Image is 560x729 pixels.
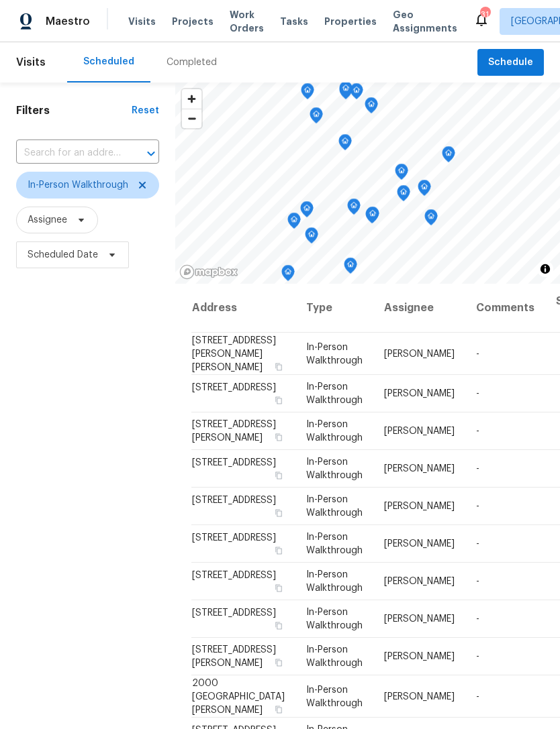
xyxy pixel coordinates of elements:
span: [STREET_ADDRESS] [192,608,276,618]
span: [PERSON_NAME] [384,464,455,473]
span: [PERSON_NAME] [384,427,455,436]
button: Copy Address [273,469,285,482]
span: Projects [172,15,214,28]
span: In-Person Walkthrough [28,178,128,192]
span: [STREET_ADDRESS] [192,383,276,392]
div: Map marker [397,185,410,206]
button: Copy Address [273,657,285,669]
span: - [476,389,479,398]
span: [PERSON_NAME] [384,349,455,358]
span: In-Person Walkthrough [306,532,363,555]
span: - [476,502,479,511]
span: Properties [324,15,377,28]
span: [PERSON_NAME] [384,577,455,586]
span: [STREET_ADDRESS] [192,571,276,580]
th: Comments [465,284,545,333]
span: Visits [16,48,46,77]
div: Map marker [301,83,314,104]
div: 31 [480,8,489,21]
div: Map marker [338,134,352,155]
button: Copy Address [273,394,285,406]
div: Map marker [366,207,379,227]
a: Mapbox homepage [179,264,238,280]
span: [PERSON_NAME] [384,691,455,701]
span: [PERSON_NAME] [384,389,455,398]
span: - [476,614,479,624]
span: [PERSON_NAME] [384,614,455,624]
button: Copy Address [273,507,285,519]
span: In-Person Walkthrough [306,685,363,708]
div: Map marker [300,201,314,222]
div: Map marker [442,146,455,167]
span: - [476,691,479,701]
div: Map marker [365,97,378,118]
span: 2000 [GEOGRAPHIC_DATA][PERSON_NAME] [192,678,285,714]
span: Geo Assignments [393,8,457,35]
div: Scheduled [83,55,134,68]
span: In-Person Walkthrough [306,342,363,365]
span: - [476,464,479,473]
span: - [476,652,479,661]
button: Zoom in [182,89,201,109]
button: Copy Address [273,703,285,715]
span: In-Person Walkthrough [306,608,363,630]
div: Map marker [418,180,431,201]
button: Copy Address [273,545,285,557]
div: Map marker [350,83,363,104]
span: In-Person Walkthrough [306,570,363,593]
button: Copy Address [273,620,285,632]
span: [STREET_ADDRESS] [192,496,276,505]
div: Map marker [365,207,379,228]
span: [PERSON_NAME] [384,652,455,661]
span: [STREET_ADDRESS][PERSON_NAME] [192,645,276,668]
div: Map marker [395,164,408,184]
span: [STREET_ADDRESS] [192,458,276,467]
span: Schedule [488,54,533,71]
span: Scheduled Date [28,248,98,262]
span: In-Person Walkthrough [306,645,363,668]
h1: Filters [16,104,132,117]
div: Map marker [310,107,323,128]
span: Toggle attribution [541,262,549,276]
span: - [476,349,479,358]
span: Tasks [280,17,308,26]
th: Address [191,284,295,333]
div: Map marker [344,258,357,278]
div: Map marker [281,265,295,286]
span: [PERSON_NAME] [384,502,455,511]
input: Search for an address... [16,143,122,164]
span: Work Orders [230,8,264,35]
span: In-Person Walkthrough [306,382,363,405]
button: Copy Address [273,582,285,594]
th: Type [295,284,373,333]
span: - [476,427,479,436]
span: In-Person Walkthrough [306,495,363,518]
button: Schedule [477,49,544,76]
span: [STREET_ADDRESS][PERSON_NAME][PERSON_NAME] [192,335,276,372]
div: Map marker [347,199,361,219]
div: Completed [167,56,217,69]
div: Reset [132,104,159,117]
div: Map marker [305,227,318,248]
span: Visits [128,15,156,28]
div: Map marker [424,209,438,230]
button: Open [142,144,160,163]
button: Copy Address [273,360,285,372]
span: In-Person Walkthrough [306,420,363,443]
button: Copy Address [273,431,285,443]
span: - [476,539,479,549]
button: Toggle attribution [537,261,553,277]
span: Assignee [28,213,67,227]
span: [PERSON_NAME] [384,539,455,549]
div: Map marker [339,81,353,102]
span: - [476,577,479,586]
span: Maestro [46,15,90,28]
button: Zoom out [182,109,201,128]
span: In-Person Walkthrough [306,457,363,480]
span: [STREET_ADDRESS][PERSON_NAME] [192,420,276,443]
div: Map marker [287,213,301,233]
span: [STREET_ADDRESS] [192,533,276,543]
th: Assignee [373,284,465,333]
